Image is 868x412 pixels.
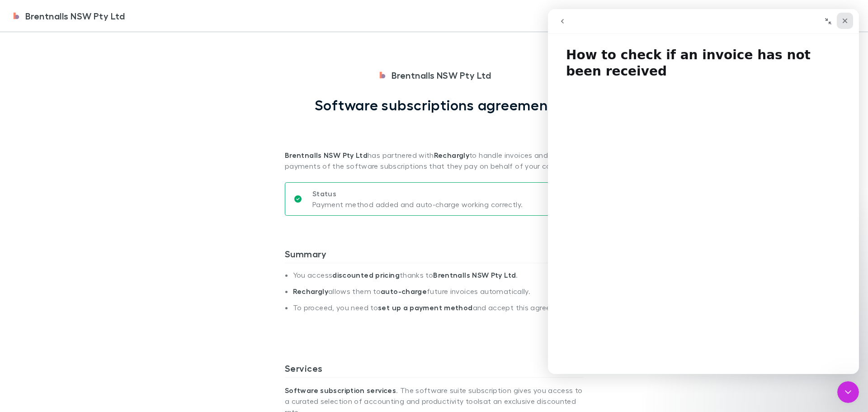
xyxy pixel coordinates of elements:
[433,270,516,279] strong: Brentnalls NSW Pty Ltd
[285,363,583,377] h3: Services
[548,9,859,374] iframe: Intercom live chat
[312,199,523,210] p: Payment method added and auto-charge working correctly.
[837,381,859,403] iframe: Intercom live chat
[285,248,583,263] h3: Summary
[392,68,491,82] span: Brentnalls NSW Pty Ltd
[381,287,427,296] strong: auto-charge
[11,10,22,21] img: Brentnalls NSW Pty Ltd's Logo
[285,151,368,160] strong: Brentnalls NSW Pty Ltd
[434,151,469,160] strong: Rechargly
[293,270,583,287] li: You access thanks to .
[285,114,583,171] p: has partnered with to handle invoices and payments of the software subscriptions that they pay on...
[293,303,583,319] li: To proceed, you need to and accept this agreement.
[293,287,328,296] strong: Rechargly
[312,188,523,199] p: Status
[25,9,125,23] span: Brentnalls NSW Pty Ltd
[377,70,388,81] img: Brentnalls NSW Pty Ltd's Logo
[332,270,400,279] strong: discounted pricing
[285,386,396,395] strong: Software subscription services
[315,96,554,114] h1: Software subscriptions agreement
[293,287,583,303] li: allows them to future invoices automatically.
[378,303,472,312] strong: set up a payment method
